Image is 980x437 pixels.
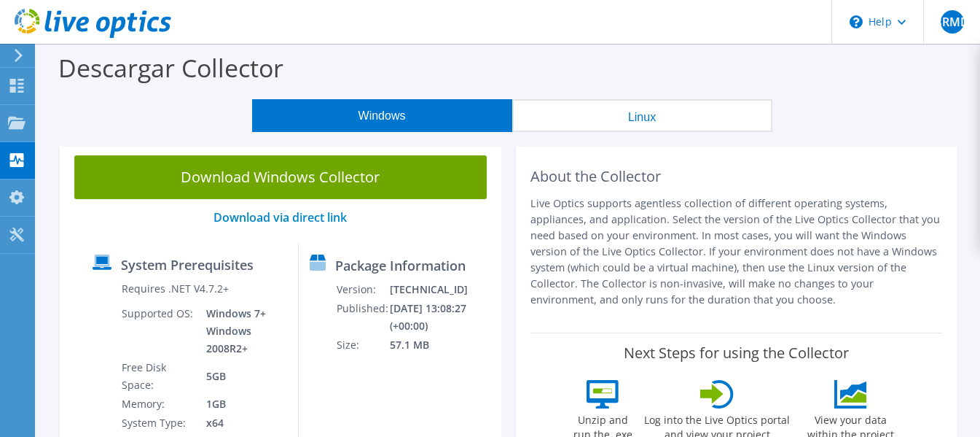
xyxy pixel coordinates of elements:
[121,304,196,358] td: Supported OS:
[850,15,863,28] svg: \n
[336,336,389,355] td: Size:
[195,395,286,414] td: 1GB
[252,99,512,132] button: Windows
[389,280,495,299] td: [TECHNICAL_ID]
[121,395,196,414] td: Memory:
[213,209,347,225] a: Download via direct link
[941,10,964,34] span: GBRMDO
[121,358,196,395] td: Free Disk Space:
[336,299,389,336] td: Published:
[335,258,466,273] label: Package Information
[389,299,495,336] td: [DATE] 13:08:27 (+00:00)
[195,304,286,358] td: Windows 7+ Windows 2008R2+
[74,155,487,199] a: Download Windows Collector
[122,282,229,296] label: Requires .NET V4.7.2+
[336,280,389,299] td: Version:
[530,168,943,185] h2: About the Collector
[512,99,772,132] button: Linux
[389,336,495,355] td: 57.1 MB
[58,51,283,85] label: Descargar Collector
[195,414,286,433] td: x64
[121,258,254,272] label: System Prerequisites
[195,358,286,395] td: 5GB
[624,344,849,362] label: Next Steps for using the Collector
[530,196,943,308] p: Live Optics supports agentless collection of different operating systems, appliances, and applica...
[121,414,196,433] td: System Type:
